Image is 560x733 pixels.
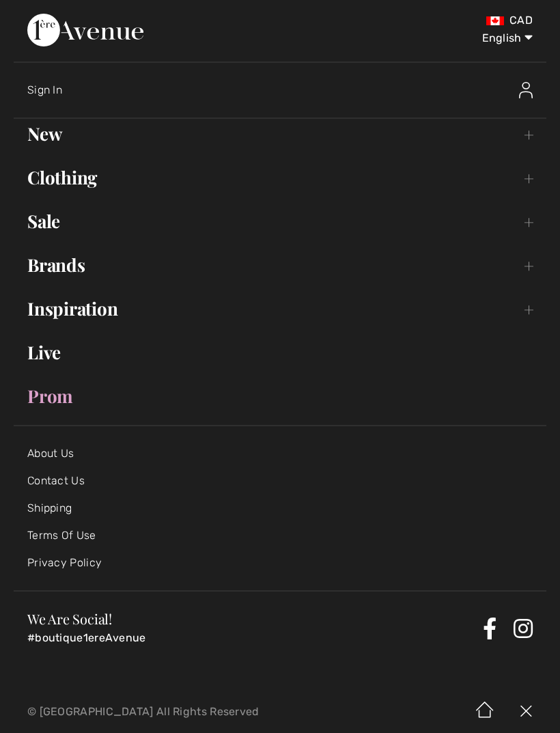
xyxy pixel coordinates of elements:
[331,14,533,27] div: CAD
[14,119,546,149] a: New
[27,83,62,96] span: Sign In
[27,631,477,645] p: #boutique1ereAvenue
[14,337,546,368] a: Live
[14,294,546,324] a: Inspiration
[14,163,546,193] a: Clothing
[27,612,477,626] h3: We Are Social!
[505,691,546,733] img: X
[464,691,505,733] img: Home
[27,14,143,46] img: 1ère Avenue
[14,250,546,280] a: Brands
[483,618,496,639] a: Facebook
[27,707,330,717] p: © [GEOGRAPHIC_DATA] All Rights Reserved
[27,529,96,542] a: Terms Of Use
[27,447,74,460] a: About Us
[27,474,85,487] a: Contact Us
[27,556,102,569] a: Privacy Policy
[519,82,533,98] img: Sign In
[27,501,72,514] a: Shipping
[514,618,533,639] a: Instagram
[14,206,546,236] a: Sale
[14,381,546,411] a: Prom
[27,68,546,112] a: Sign InSign In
